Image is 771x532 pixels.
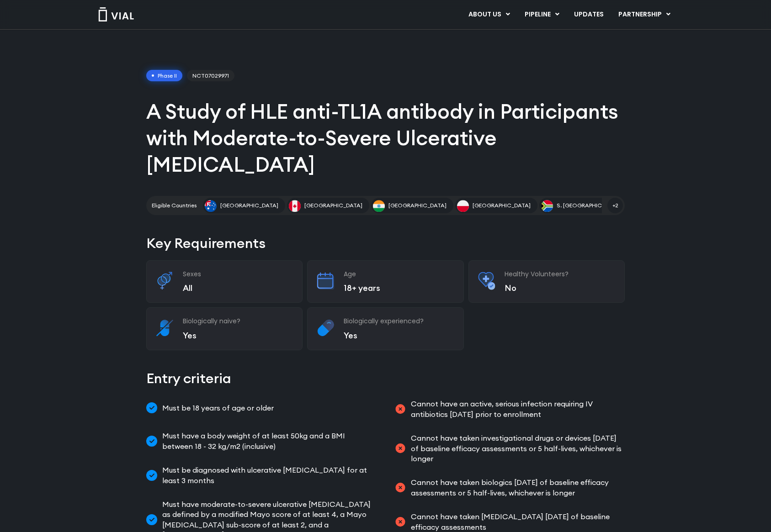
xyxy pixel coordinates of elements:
[409,477,625,498] span: Cannot have taken biologics [DATE] of baseline efficacy assessments or 5 half-lives, whichever is...
[183,270,293,278] h3: Sexes
[160,399,274,417] span: Must be 18 years of age or older
[187,70,234,82] span: NCT07029971
[98,7,134,21] img: Vial Logo
[373,200,385,212] img: India
[607,198,623,213] span: +2
[289,200,301,212] img: Canada
[344,330,454,341] p: Yes
[220,201,278,210] span: [GEOGRAPHIC_DATA]
[557,201,621,210] span: S. [GEOGRAPHIC_DATA]
[409,399,625,419] span: Cannot have an active, serious infection requiring IV antibiotics [DATE] prior to enrollment
[344,283,454,293] p: 18+ years
[517,7,566,22] a: PIPELINEMenu Toggle
[409,511,625,532] span: Cannot have taken [MEDICAL_DATA] [DATE] of baseline efficacy assessments
[146,98,625,178] h1: A Study of HLE anti-TL1A antibody in Participants with Moderate-to-Severe Ulcerative [MEDICAL_DATA]
[344,270,454,278] h3: Age
[344,317,454,325] h3: Biologically experienced?
[152,201,197,210] h2: Eligible Countries
[183,330,293,341] p: Yes
[304,201,362,210] span: [GEOGRAPHIC_DATA]
[160,431,377,451] span: Must have a body weight of at least 50kg and a BMI between 18 - 32 kg/m2 (inclusive)
[473,201,531,210] span: [GEOGRAPHIC_DATA]
[146,233,625,253] h2: Key Requirements
[505,283,615,293] p: No
[146,70,182,82] span: Phase II
[541,200,553,212] img: S. Africa
[183,317,293,325] h3: Biologically naive?
[457,200,469,212] img: Poland
[160,465,377,485] span: Must be diagnosed with ulcerative [MEDICAL_DATA] for at least 3 months
[388,201,447,210] span: [GEOGRAPHIC_DATA]
[183,283,293,293] p: All
[461,7,517,22] a: ABOUT USMenu Toggle
[409,433,625,464] span: Cannot have taken investigational drugs or devices [DATE] of baseline efficacy assessments or 5 h...
[505,270,615,278] h3: Healthy Volunteers?
[205,200,217,212] img: Australia
[567,7,611,22] a: UPDATES
[146,369,625,388] h2: Entry criteria
[611,7,678,22] a: PARTNERSHIPMenu Toggle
